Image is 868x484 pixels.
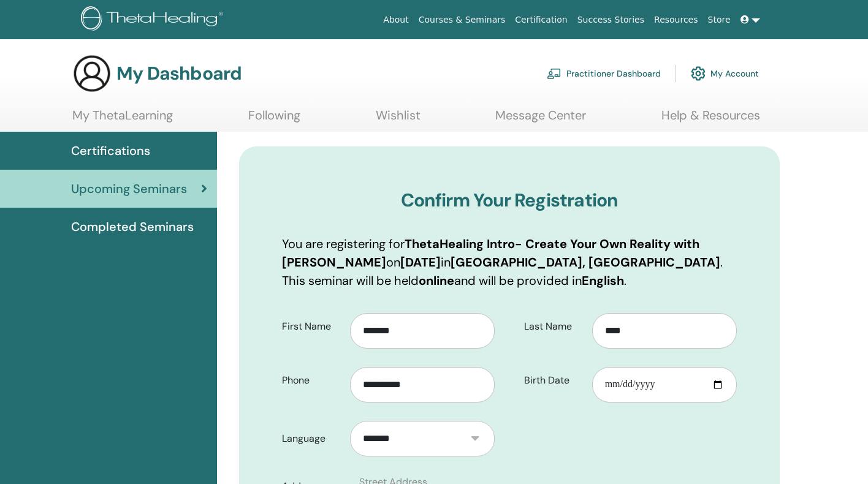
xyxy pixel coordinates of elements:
[661,108,760,132] a: Help & Resources
[376,108,421,132] a: Wishlist
[71,180,187,198] span: Upcoming Seminars
[451,254,720,270] b: [GEOGRAPHIC_DATA], [GEOGRAPHIC_DATA]
[547,68,562,79] img: chalkboard-teacher.svg
[414,9,511,31] a: Courses & Seminars
[378,9,413,31] a: About
[273,427,350,450] label: Language
[582,273,624,289] b: English
[72,54,112,93] img: generic-user-icon.jpg
[573,9,649,31] a: Success Stories
[515,315,592,338] label: Last Name
[273,315,350,338] label: First Name
[419,273,454,289] b: online
[282,236,699,270] b: ThetaHealing Intro- Create Your Own Reality with [PERSON_NAME]
[691,63,706,84] img: cog.svg
[81,6,227,34] img: logo.png
[282,235,737,290] p: You are registering for on in . This seminar will be held and will be provided in .
[273,369,350,392] label: Phone
[282,189,737,211] h3: Confirm Your Registration
[71,142,150,160] span: Certifications
[248,108,300,132] a: Following
[691,60,759,87] a: My Account
[703,9,736,31] a: Store
[71,217,194,236] span: Completed Seminars
[495,108,586,132] a: Message Center
[547,60,661,87] a: Practitioner Dashboard
[72,108,173,132] a: My ThetaLearning
[510,9,572,31] a: Certification
[116,62,242,85] h3: My Dashboard
[515,369,592,392] label: Birth Date
[400,254,441,270] b: [DATE]
[649,9,703,31] a: Resources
